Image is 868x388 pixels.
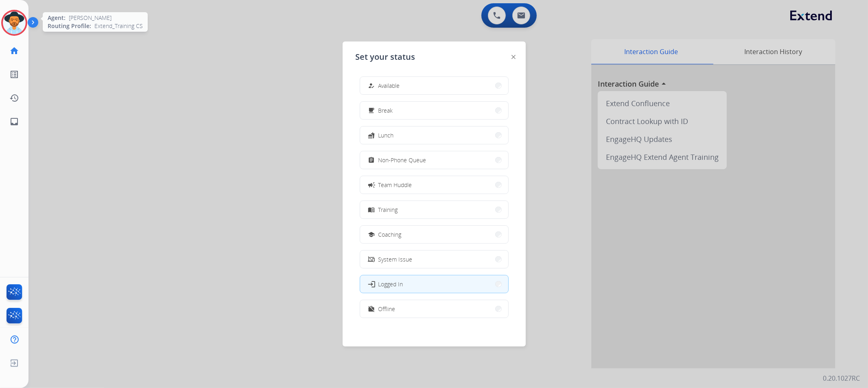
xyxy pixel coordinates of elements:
[378,305,396,313] span: Offline
[9,46,19,56] mat-icon: home
[378,131,394,140] span: Lunch
[48,22,91,30] span: Routing Profile:
[378,81,400,90] span: Available
[378,106,393,115] span: Break
[368,206,375,213] mat-icon: menu_book
[360,77,508,94] button: Available
[360,226,508,243] button: Coaching
[378,205,398,214] span: Training
[512,55,516,59] img: close-button
[360,176,508,194] button: Team Huddle
[360,251,508,268] button: System Issue
[368,256,375,263] mat-icon: phonelink_off
[367,280,375,288] mat-icon: login
[356,51,415,63] span: Set your status
[368,132,375,139] mat-icon: fastfood
[368,82,375,89] mat-icon: how_to_reg
[368,305,375,312] mat-icon: work_off
[94,22,143,30] span: Extend_Training CS
[360,300,508,318] button: Offline
[368,231,375,238] mat-icon: school
[378,181,412,189] span: Team Huddle
[9,117,19,126] mat-icon: inbox
[360,151,508,169] button: Non-Phone Queue
[823,373,860,383] p: 0.20.1027RC
[368,157,375,163] mat-icon: assignment
[360,126,508,144] button: Lunch
[378,280,403,288] span: Logged In
[9,70,19,79] mat-icon: list_alt
[368,107,375,114] mat-icon: free_breakfast
[378,156,426,164] span: Non-Phone Queue
[378,255,413,264] span: System Issue
[69,14,112,22] span: [PERSON_NAME]
[360,102,508,119] button: Break
[367,181,375,189] mat-icon: campaign
[360,275,508,293] button: Logged In
[360,201,508,218] button: Training
[378,230,402,239] span: Coaching
[48,14,66,22] span: Agent:
[9,93,19,103] mat-icon: history
[3,11,26,34] img: avatar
